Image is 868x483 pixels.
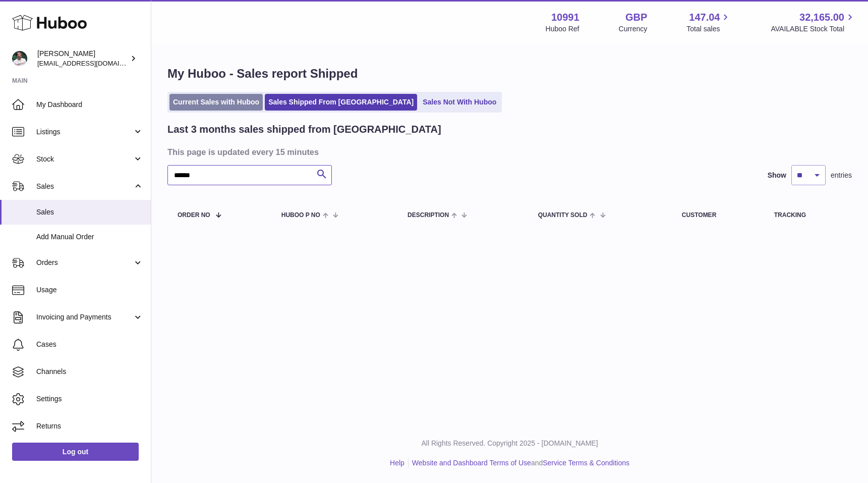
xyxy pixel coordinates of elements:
[36,340,143,349] span: Cases
[409,458,629,468] li: and
[546,24,580,34] div: Huboo Ref
[12,443,139,461] a: Log out
[36,285,143,295] span: Usage
[768,171,786,180] label: Show
[686,11,731,34] a: 147.04 Total sales
[682,212,754,219] div: Customer
[686,24,731,34] span: Total sales
[36,367,143,377] span: Channels
[178,212,210,219] span: Order No
[799,11,844,24] span: 32,165.00
[36,312,133,322] span: Invoicing and Payments
[167,123,441,136] h2: Last 3 months sales shipped from [GEOGRAPHIC_DATA]
[419,94,500,111] a: Sales Not With Huboo
[36,421,143,431] span: Returns
[36,232,143,242] span: Add Manual Order
[412,459,531,467] a: Website and Dashboard Terms of Use
[167,66,852,82] h1: My Huboo - Sales report Shipped
[831,171,852,180] span: entries
[689,11,720,24] span: 147.04
[771,11,856,34] a: 32,165.00 AVAILABLE Stock Total
[408,212,449,219] span: Description
[36,182,133,191] span: Sales
[36,394,143,404] span: Settings
[37,49,128,68] div: [PERSON_NAME]
[774,212,842,219] div: Tracking
[167,146,849,157] h3: This page is updated every 15 minutes
[625,11,647,24] strong: GBP
[265,94,417,111] a: Sales Shipped From [GEOGRAPHIC_DATA]
[169,94,263,111] a: Current Sales with Huboo
[390,459,404,467] a: Help
[36,258,133,267] span: Orders
[281,212,320,219] span: Huboo P no
[551,11,580,24] strong: 10991
[36,127,133,137] span: Listings
[543,459,629,467] a: Service Terms & Conditions
[771,24,856,34] span: AVAILABLE Stock Total
[12,51,27,66] img: timshieff@gmail.com
[538,212,588,219] span: Quantity Sold
[159,439,860,448] p: All Rights Reserved. Copyright 2025 - [DOMAIN_NAME]
[36,154,133,164] span: Stock
[36,207,143,217] span: Sales
[36,100,143,110] span: My Dashboard
[37,59,148,67] span: [EMAIL_ADDRESS][DOMAIN_NAME]
[619,24,648,34] div: Currency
